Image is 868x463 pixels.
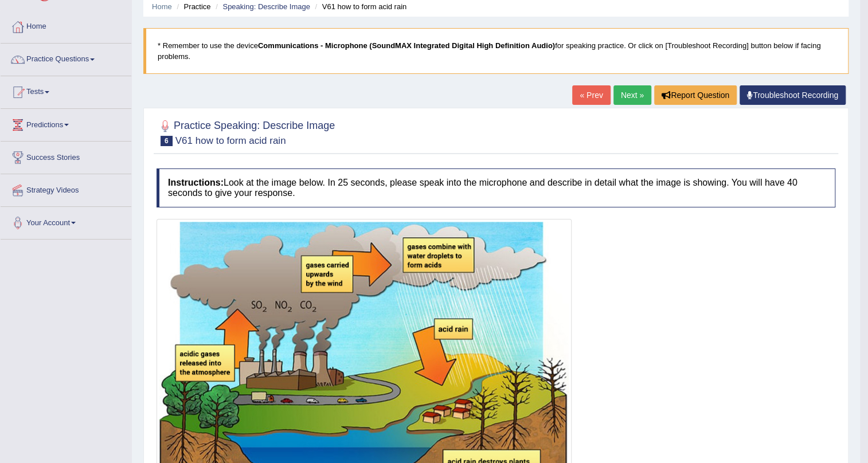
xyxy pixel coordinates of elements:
h2: Practice Speaking: Describe Image [157,117,335,146]
a: « Prev [572,85,610,105]
b: Communications - Microphone (SoundMAX Integrated Digital High Definition Audio) [258,41,555,50]
blockquote: * Remember to use the device for speaking practice. Or click on [Troubleshoot Recording] button b... [143,28,849,74]
a: Home [152,2,172,11]
a: Success Stories [1,142,131,170]
a: Predictions [1,109,131,138]
button: Report Question [654,85,737,105]
a: Troubleshoot Recording [740,85,846,105]
a: Home [1,11,131,40]
a: Practice Questions [1,44,131,72]
b: Instructions: [168,178,224,187]
a: Your Account [1,207,131,236]
a: Next » [613,85,651,105]
small: V61 how to form acid rain [175,135,286,146]
li: Practice [174,1,210,12]
a: Strategy Videos [1,174,131,203]
li: V61 how to form acid rain [312,1,406,12]
span: 6 [161,136,173,146]
a: Speaking: Describe Image [222,2,310,11]
a: Tests [1,76,131,105]
h4: Look at the image below. In 25 seconds, please speak into the microphone and describe in detail w... [157,168,835,207]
